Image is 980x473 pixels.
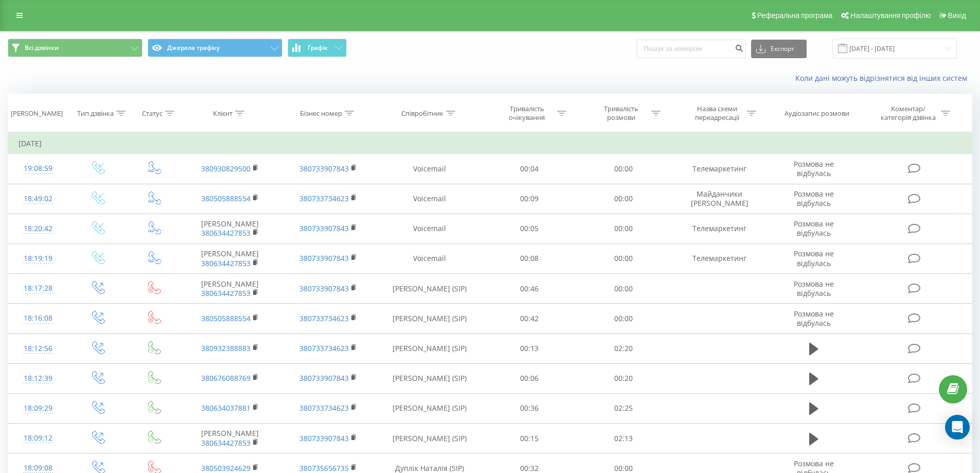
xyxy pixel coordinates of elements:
[300,109,342,118] div: Бізнес номер
[299,284,349,293] a: 380733907843
[785,109,849,118] div: Аудіозапис розмови
[181,424,279,453] td: [PERSON_NAME]
[201,463,251,473] a: 380503924629
[201,373,251,383] a: 380676088769
[795,73,972,83] a: Коли дані можуть відрізнятися вiд інших систем
[594,104,649,122] div: Тривалість розмови
[19,369,58,389] div: 18:12:39
[794,219,834,238] span: Розмова не відбулась
[483,424,577,453] td: 00:15
[670,184,768,214] td: Майданчики [PERSON_NAME]
[201,288,251,298] a: 380634427853
[201,164,251,173] a: 380930829500
[948,11,966,20] span: Вихід
[577,424,671,453] td: 02:13
[299,403,349,413] a: 380733734623
[148,39,282,57] button: Джерела трафіку
[19,308,58,328] div: 18:16:08
[751,40,807,58] button: Експорт
[181,243,279,273] td: [PERSON_NAME]
[25,44,59,52] span: Всі дзвінки
[377,304,483,334] td: [PERSON_NAME] (SIP)
[794,159,834,178] span: Розмова не відбулась
[201,258,251,268] a: 380634427853
[201,403,251,413] a: 380634037881
[850,11,931,20] span: Налаштування профілю
[577,214,671,243] td: 00:00
[945,415,970,440] div: Open Intercom Messenger
[670,214,768,243] td: Телемаркетинг
[19,278,58,299] div: 18:17:28
[577,243,671,273] td: 00:00
[201,228,251,238] a: 380634427853
[299,463,349,473] a: 380735656735
[181,214,279,243] td: [PERSON_NAME]
[377,274,483,304] td: [PERSON_NAME] (SIP)
[483,334,577,363] td: 00:13
[377,154,483,184] td: Voicemail
[299,343,349,353] a: 380733734623
[670,243,768,273] td: Телемаркетинг
[8,39,142,57] button: Всі дзвінки
[377,243,483,273] td: Voicemail
[19,189,58,209] div: 18:49:02
[794,249,834,268] span: Розмова не відбулась
[483,274,577,304] td: 00:46
[637,40,746,58] input: Пошук за номером
[299,253,349,263] a: 380733907843
[377,334,483,363] td: [PERSON_NAME] (SIP)
[201,438,251,448] a: 380634427853
[77,109,114,118] div: Тип дзвінка
[11,109,63,118] div: [PERSON_NAME]
[794,279,834,298] span: Розмова не відбулась
[794,309,834,328] span: Розмова не відбулась
[213,109,233,118] div: Клієнт
[299,194,349,203] a: 380733734623
[377,393,483,423] td: [PERSON_NAME] (SIP)
[377,363,483,393] td: [PERSON_NAME] (SIP)
[19,219,58,239] div: 18:20:42
[483,184,577,214] td: 00:09
[8,133,972,154] td: [DATE]
[483,393,577,423] td: 00:36
[577,393,671,423] td: 02:25
[19,398,58,418] div: 18:09:29
[670,154,768,184] td: Телемаркетинг
[19,249,58,269] div: 18:19:19
[794,189,834,208] span: Розмова не відбулась
[299,373,349,383] a: 380733907843
[577,334,671,363] td: 02:20
[401,109,443,118] div: Співробітник
[377,424,483,453] td: [PERSON_NAME] (SIP)
[577,363,671,393] td: 00:20
[577,274,671,304] td: 00:00
[201,343,251,353] a: 380932388883
[201,194,251,203] a: 380505888554
[500,104,555,122] div: Тривалість очікування
[757,11,833,20] span: Реферальна програма
[288,39,347,57] button: Графік
[299,223,349,233] a: 380733907843
[577,154,671,184] td: 00:00
[483,243,577,273] td: 00:08
[483,154,577,184] td: 00:04
[377,184,483,214] td: Voicemail
[201,313,251,323] a: 380505888554
[577,304,671,334] td: 00:00
[577,184,671,214] td: 00:00
[483,304,577,334] td: 00:42
[689,104,744,122] div: Назва схеми переадресації
[878,104,938,122] div: Коментар/категорія дзвінка
[483,363,577,393] td: 00:06
[299,164,349,173] a: 380733907843
[19,159,58,179] div: 19:08:59
[181,274,279,304] td: [PERSON_NAME]
[19,339,58,359] div: 18:12:56
[19,428,58,448] div: 18:09:12
[308,44,328,51] span: Графік
[377,214,483,243] td: Voicemail
[142,109,163,118] div: Статус
[483,214,577,243] td: 00:05
[299,433,349,443] a: 380733907843
[299,313,349,323] a: 380733734623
